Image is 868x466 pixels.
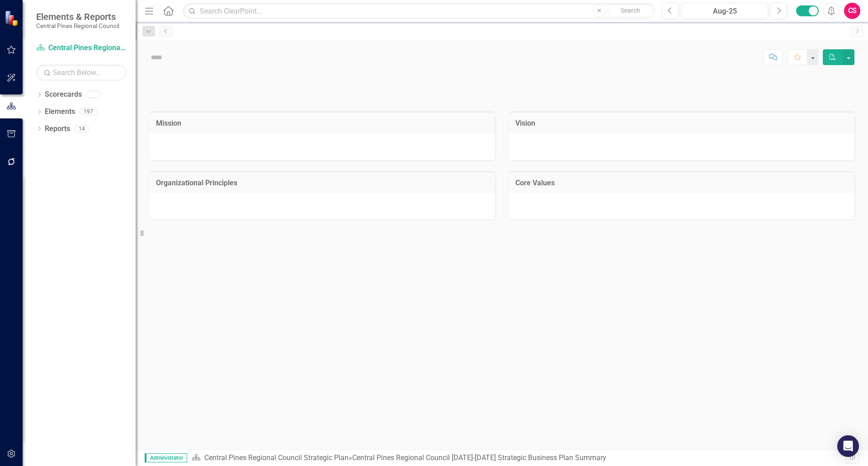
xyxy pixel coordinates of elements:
a: Central Pines Regional Council Strategic Plan [204,453,349,462]
a: Scorecards [45,89,82,100]
a: Central Pines Regional Council Strategic Plan [36,43,127,53]
div: Open Intercom Messenger [837,435,859,457]
span: Administrator [145,453,187,462]
a: Reports [45,124,70,134]
h3: Core Values [515,179,848,187]
div: 197 [80,108,97,116]
button: Search [608,5,653,17]
a: Elements [45,107,75,117]
img: Not Defined [149,50,164,65]
h3: Organizational Principles [156,179,488,187]
span: Search [621,7,640,14]
button: Aug-25 [681,3,768,19]
span: Elements & Reports [36,11,119,22]
small: Central Pines Regional Council [36,22,119,29]
div: Aug-25 [684,6,765,17]
input: Search ClearPoint... [183,3,655,19]
div: Central Pines Regional Council [DATE]-[DATE] Strategic Business Plan Summary [352,453,606,462]
div: 14 [75,125,89,132]
h3: Vision [515,119,848,127]
button: CS [844,3,860,19]
img: ClearPoint Strategy [5,10,20,26]
div: » [192,453,846,463]
input: Search Below... [36,65,127,80]
h3: Mission [156,119,488,127]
